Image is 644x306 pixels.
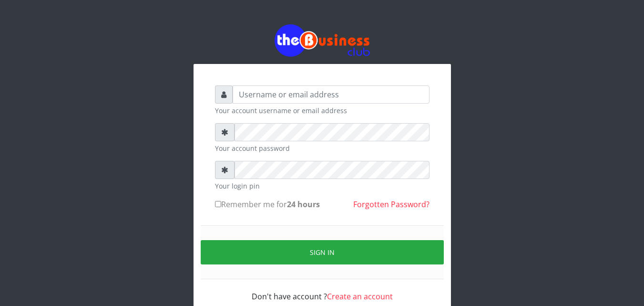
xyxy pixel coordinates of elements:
small: Your account password [215,143,429,153]
input: Username or email address [233,85,429,104]
label: Remember me for [215,199,320,210]
small: Your login pin [215,181,429,191]
input: Remember me for24 hours [215,201,221,207]
button: Sign in [201,240,444,264]
a: Create an account [327,291,393,302]
b: 24 hours [287,199,320,210]
small: Your account username or email address [215,106,429,116]
div: Don't have account ? [215,279,429,302]
a: Forgotten Password? [353,199,429,210]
